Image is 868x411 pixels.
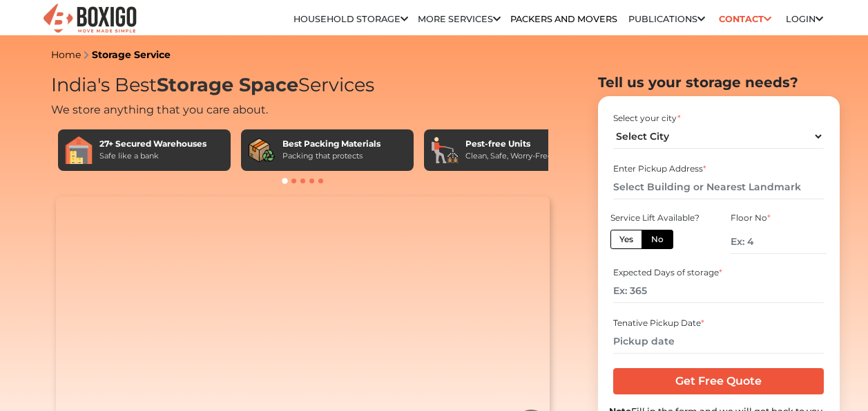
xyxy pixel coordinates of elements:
label: No [642,230,673,249]
a: Contact [715,8,776,30]
div: 27+ Secured Warehouses [99,138,206,150]
div: Tenative Pickup Date [613,317,824,329]
input: Select Building or Nearest Landmark [613,175,824,199]
label: Yes [610,230,642,249]
img: Boxigo [41,2,138,36]
div: Service Lift Available? [610,212,706,224]
div: Enter Pickup Address [613,163,824,175]
a: Storage Service [92,48,171,61]
div: Best Packing Materials [282,138,380,150]
input: Ex: 4 [731,230,826,254]
input: Ex: 365 [613,279,824,303]
img: 27+ Secured Warehouses [65,136,93,164]
img: Pest-free Units [431,136,459,164]
input: Pickup date [613,329,824,354]
a: Publications [628,14,705,24]
div: Pest-free Units [465,138,552,150]
div: Select your city [613,112,824,125]
a: More services [418,14,501,24]
div: Safe like a bank [99,150,206,162]
a: Home [51,48,81,61]
a: Login [786,14,823,24]
h2: Tell us your storage needs? [598,74,840,91]
div: Floor No [731,212,826,224]
input: Get Free Quote [613,368,824,394]
div: Expected Days of storage [613,266,824,279]
div: Packing that protects [282,150,380,162]
span: Storage Space [157,73,298,96]
div: Clean, Safe, Worry-Free [465,150,552,162]
a: Packers and Movers [510,14,617,24]
span: We store anything that you care about. [51,103,268,116]
h1: India's Best Services [51,74,555,97]
a: Household Storage [293,14,408,24]
img: Best Packing Materials [248,136,276,164]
